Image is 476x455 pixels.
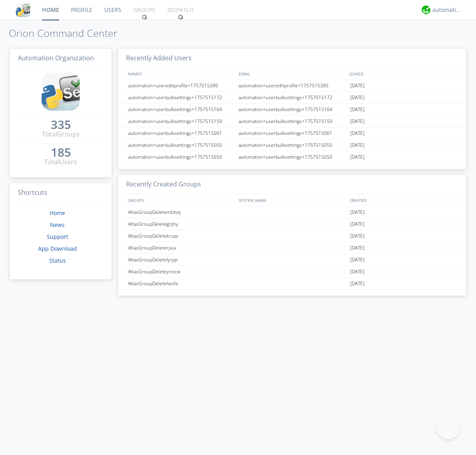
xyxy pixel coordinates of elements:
[50,209,65,217] a: Home
[350,139,365,151] span: [DATE]
[350,127,365,139] span: [DATE]
[142,14,147,20] img: spin.svg
[126,242,236,253] div: AtlasGroupDeleterjiva
[350,206,365,218] span: [DATE]
[350,254,365,266] span: [DATE]
[51,121,71,129] div: 335
[350,218,365,230] span: [DATE]
[126,92,236,103] div: automation+userbulksettings+1757515172
[118,80,466,92] a: automation+usereditprofile+1757515390automation+usereditprofile+1757515390[DATE]
[118,278,466,290] a: AtlasGroupDeletelwsfe[DATE]
[350,104,365,115] span: [DATE]
[118,230,466,242] a: AtlasGroupDeletekruqr[DATE]
[44,157,77,167] div: Total Users
[118,242,466,254] a: AtlasGroupDeleterjiva[DATE]
[236,151,348,163] div: automation+userbulksettings+1757515050
[118,104,466,115] a: automation+userbulksettings+1757515164automation+userbulksettings+1757515164[DATE]
[38,245,77,252] a: App Download
[10,183,111,203] h3: Shortcuts
[350,92,365,104] span: [DATE]
[118,266,466,278] a: AtlasGroupDeleteynncw[DATE]
[236,92,348,103] div: automation+userbulksettings+1757515172
[16,3,30,17] img: cddb5a64eb264b2086981ab96f4c1ba7
[126,230,236,242] div: AtlasGroupDeletekruqr
[350,242,365,254] span: [DATE]
[236,139,348,151] div: automation+userbulksettings+1757515055
[126,68,235,79] div: NAMES
[126,104,236,115] div: automation+userbulksettings+1757515164
[126,127,236,139] div: automation+userbulksettings+1757515061
[126,139,236,151] div: automation+userbulksettings+1757515055
[178,14,183,20] img: spin.svg
[51,148,71,157] a: 185
[126,80,236,91] div: automation+usereditprofile+1757515390
[350,266,365,278] span: [DATE]
[118,139,466,151] a: automation+userbulksettings+1757515055automation+userbulksettings+1757515055[DATE]
[42,130,80,139] div: Total Groups
[347,194,459,206] div: CREATED
[350,230,365,242] span: [DATE]
[49,257,66,264] a: Status
[237,194,347,206] div: SYSTEM_NAME
[350,115,365,127] span: [DATE]
[118,115,466,127] a: automation+userbulksettings+1757515159automation+userbulksettings+1757515159[DATE]
[118,175,466,194] h3: Recently Created Groups
[436,415,460,439] iframe: Toggle Customer Support
[50,221,65,228] a: News
[118,151,466,163] a: automation+userbulksettings+1757515050automation+userbulksettings+1757515050[DATE]
[47,233,68,240] a: Support
[126,206,236,218] div: AtlasGroupDeletembtvq
[51,148,71,156] div: 185
[236,115,348,127] div: automation+userbulksettings+1757515159
[350,80,365,92] span: [DATE]
[236,104,348,115] div: automation+userbulksettings+1757515164
[350,278,365,290] span: [DATE]
[118,218,466,230] a: AtlasGroupDeletegnjhy[DATE]
[126,151,236,163] div: automation+userbulksettings+1757515050
[237,68,347,79] div: EMAIL
[118,206,466,218] a: AtlasGroupDeletembtvq[DATE]
[126,218,236,230] div: AtlasGroupDeletegnjhy
[118,49,466,68] h3: Recently Added Users
[126,278,236,289] div: AtlasGroupDeletelwsfe
[18,54,94,62] span: Automation Organization
[236,127,348,139] div: automation+userbulksettings+1757515061
[350,151,365,163] span: [DATE]
[118,92,466,104] a: automation+userbulksettings+1757515172automation+userbulksettings+1757515172[DATE]
[126,115,236,127] div: automation+userbulksettings+1757515159
[422,6,430,14] img: d2d01cd9b4174d08988066c6d424eccd
[126,194,235,206] div: GROUPS
[118,254,466,266] a: AtlasGroupDeletelyrpp[DATE]
[347,68,459,79] div: JOINED
[118,127,466,139] a: automation+userbulksettings+1757515061automation+userbulksettings+1757515061[DATE]
[236,80,348,91] div: automation+usereditprofile+1757515390
[126,254,236,265] div: AtlasGroupDeletelyrpp
[42,73,80,111] img: cddb5a64eb264b2086981ab96f4c1ba7
[126,266,236,277] div: AtlasGroupDeleteynncw
[51,121,71,130] a: 335
[432,6,462,14] div: automation+atlas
